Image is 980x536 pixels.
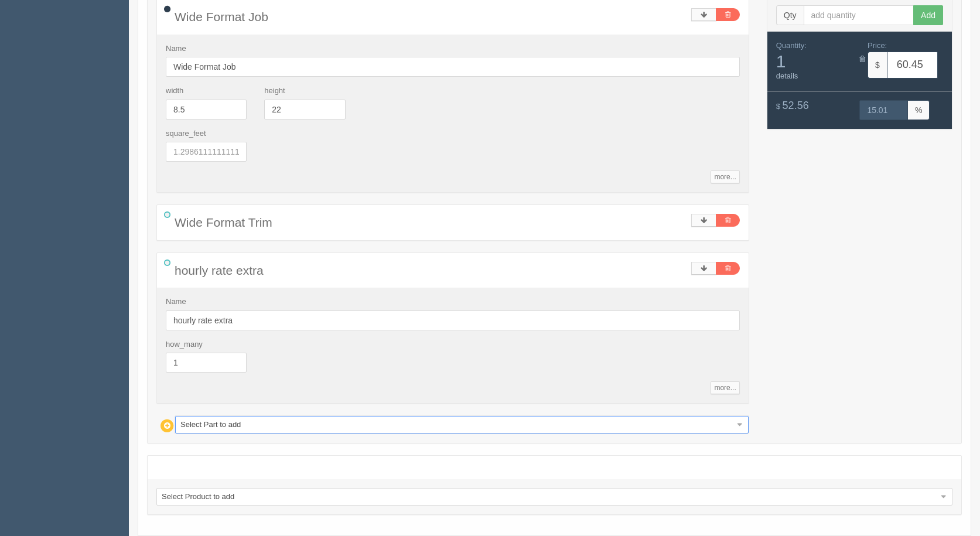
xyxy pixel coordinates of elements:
[175,416,749,433] a: Select Part to add
[264,86,285,97] label: height
[776,102,780,111] span: $
[175,10,268,23] span: Wide Format Job
[166,86,183,97] label: width
[908,100,930,120] span: %
[166,339,203,350] label: how_many
[804,5,914,25] input: add quantity
[166,43,186,54] label: Name
[166,296,186,308] label: Name
[776,71,798,80] a: details
[166,142,247,162] input: 1.2986111111111112
[711,170,739,183] a: more...
[156,488,952,506] a: Select Product to add
[162,489,937,505] span: Select Product to add
[776,41,807,50] span: Quantity:
[868,41,887,50] span: Price:
[175,264,264,277] span: hourly rate extra
[776,52,851,71] span: 1
[180,416,733,433] span: Select Part to add
[175,216,272,229] span: Wide Format Trim
[776,5,804,25] span: Qty
[166,128,206,139] label: square_feet
[711,381,739,394] a: more...
[783,100,809,111] span: 52.56
[913,5,943,25] button: Add
[166,57,740,77] input: Name
[166,310,740,330] input: Name
[868,52,887,78] span: $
